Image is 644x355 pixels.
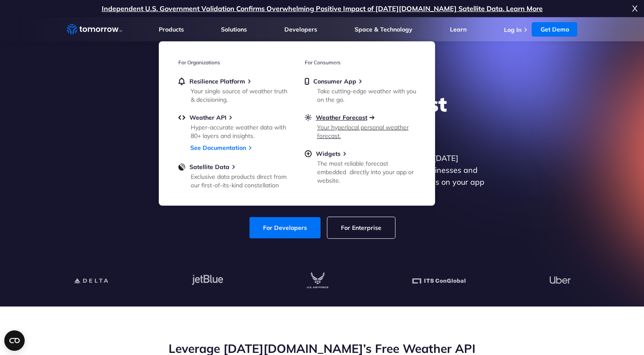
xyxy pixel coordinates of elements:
img: bell.svg [178,77,185,85]
h3: For Organizations [178,59,289,66]
div: Take cutting-edge weather with you on the go. [317,87,416,104]
div: The most reliable forecast embedded directly into your app or website. [317,159,416,185]
span: Consumer App [313,77,356,85]
a: Weather ForecastYour hyperlocal personal weather forecast. [305,114,415,138]
a: Satellite DataExclusive data products direct from our first-of-its-kind constellation [178,163,289,188]
h3: For Consumers [305,59,415,66]
a: Home link [67,23,122,36]
a: WidgetsThe most reliable forecast embedded directly into your app or website. [305,150,415,183]
span: Resilience Platform [189,77,245,85]
span: Satellite Data [189,163,229,171]
a: Products [159,26,184,33]
a: For Enterprise [327,217,395,238]
a: Get Demo [532,22,577,37]
a: See Documentation [190,144,246,152]
div: Your hyperlocal personal weather forecast. [317,123,416,140]
img: mobile.svg [305,77,309,85]
img: plus-circle.svg [305,150,312,157]
a: Consumer AppTake cutting-edge weather with you on the go. [305,77,415,102]
div: Your single source of weather truth & decisioning. [191,87,290,104]
img: api.svg [178,114,185,121]
a: Learn [450,26,467,33]
a: Solutions [221,26,247,33]
button: Open CMP widget [4,330,25,351]
img: sun.svg [305,114,312,121]
a: Space & Technology [355,26,412,33]
span: Weather Forecast [316,114,367,121]
a: Independent U.S. Government Validation Confirms Overwhelming Positive Impact of [DATE][DOMAIN_NAM... [102,4,543,13]
a: Log In [504,26,521,34]
a: Weather APIHyper-accurate weather data with 80+ layers and insights. [178,114,289,138]
img: satellite-data-menu.png [178,163,185,171]
span: Widgets [316,150,341,157]
a: Developers [284,26,317,33]
a: For Developers [249,217,321,238]
div: Exclusive data products direct from our first-of-its-kind constellation [191,172,290,189]
h1: Explore the World’s Best Weather API [158,91,487,142]
span: Weather API [189,114,226,121]
p: Get reliable and precise weather data through our free API. Count on [DATE][DOMAIN_NAME] for quic... [158,152,487,200]
div: Hyper-accurate weather data with 80+ layers and insights. [191,123,290,140]
a: Resilience PlatformYour single source of weather truth & decisioning. [178,77,289,102]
